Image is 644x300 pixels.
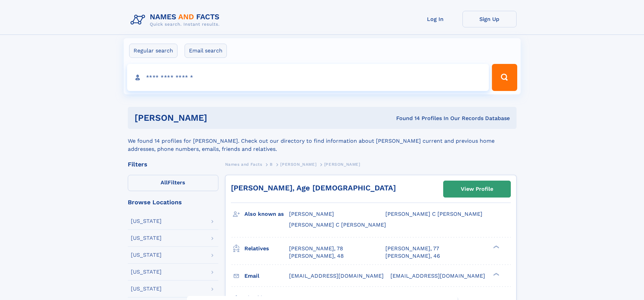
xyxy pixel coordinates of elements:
a: [PERSON_NAME], Age [DEMOGRAPHIC_DATA] [231,184,396,192]
h3: Relatives [244,243,289,254]
div: [US_STATE] [131,252,162,258]
label: Regular search [129,44,177,58]
label: Filters [128,175,218,191]
span: [PERSON_NAME] C [PERSON_NAME] [385,211,482,217]
span: [PERSON_NAME] [324,162,360,167]
div: We found 14 profiles for [PERSON_NAME]. Check out our directory to find information about [PERSON... [128,129,517,153]
a: [PERSON_NAME], 78 [289,245,343,252]
a: [PERSON_NAME], 48 [289,252,344,260]
img: Logo Names and Facts [128,11,225,29]
div: [US_STATE] [131,286,162,292]
a: Names and Facts [225,160,262,168]
input: search input [127,64,489,91]
a: View Profile [444,181,510,197]
span: All [161,179,168,186]
label: Email search [185,44,227,58]
span: [PERSON_NAME] [289,211,334,217]
span: [EMAIL_ADDRESS][DOMAIN_NAME] [289,273,384,279]
a: [PERSON_NAME] [280,160,316,168]
a: B [270,160,273,168]
div: ❯ [492,272,500,276]
span: B [270,162,273,167]
div: Filters [128,161,218,167]
div: ❯ [492,245,500,249]
a: [PERSON_NAME], 46 [385,252,440,260]
div: Found 14 Profiles In Our Records Database [302,115,510,122]
div: Browse Locations [128,199,218,205]
h1: [PERSON_NAME] [135,114,302,122]
a: [PERSON_NAME], 77 [385,245,439,252]
div: [US_STATE] [131,235,162,241]
span: [PERSON_NAME] C [PERSON_NAME] [289,222,386,228]
a: Sign Up [462,11,517,27]
span: [EMAIL_ADDRESS][DOMAIN_NAME] [390,273,485,279]
h3: Email [244,270,289,282]
button: Search Button [492,64,517,91]
div: [US_STATE] [131,269,162,275]
span: [PERSON_NAME] [280,162,316,167]
div: View Profile [461,181,493,197]
div: [US_STATE] [131,218,162,224]
h3: Also known as [244,208,289,220]
a: Log In [408,11,462,27]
